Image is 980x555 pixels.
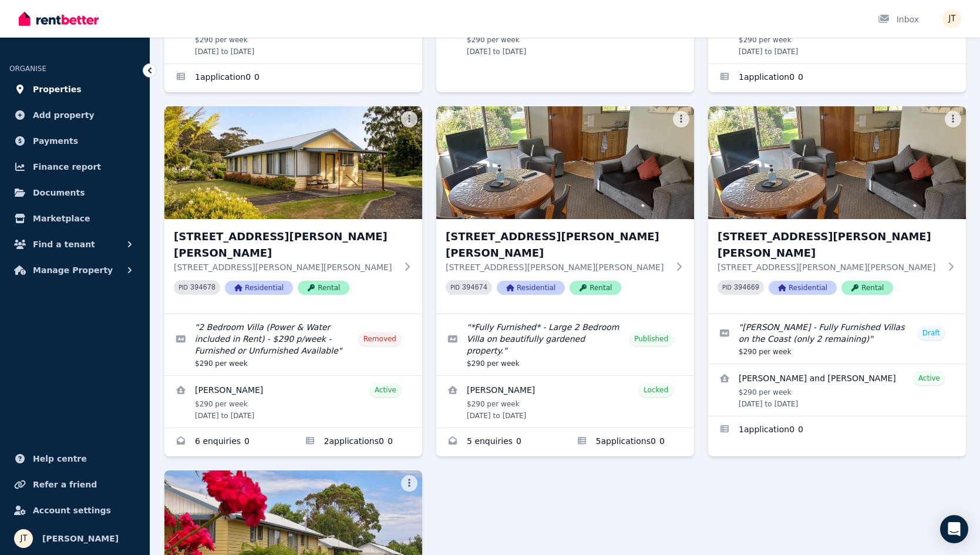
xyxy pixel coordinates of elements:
img: Jamie Taylor [14,529,33,548]
a: View details for Kineta Tatnell [436,12,694,63]
h3: [STREET_ADDRESS][PERSON_NAME][PERSON_NAME] [718,228,940,261]
span: ORGANISE [9,65,46,73]
a: Applications for 7/21 Andrew St, Strahan [708,416,966,445]
span: Find a tenant [33,237,95,251]
a: View details for Bernice and Aaron Martin [708,364,966,416]
button: More options [945,111,961,127]
button: Find a tenant [9,233,140,256]
a: Applications for 6/21 Andrew St, Strahan [565,428,695,456]
button: More options [673,111,689,127]
span: Residential [497,281,565,295]
a: Edit listing: *Fully Furnished* - Large 2 Bedroom Villa on beautifully gardened property. [436,314,694,375]
small: PID [179,284,188,291]
span: Residential [225,281,293,295]
p: [STREET_ADDRESS][PERSON_NAME][PERSON_NAME] [446,261,668,273]
a: Enquiries for 5/21 Andrew St, Strahan [164,428,294,456]
span: Finance report [33,160,101,174]
a: Enquiries for 6/21 Andrew St, Strahan [436,428,565,456]
small: PID [450,284,460,291]
span: Manage Property [33,263,113,277]
p: [STREET_ADDRESS][PERSON_NAME][PERSON_NAME] [718,261,940,273]
img: 5/21 Andrew St, Strahan [164,106,422,219]
div: Inbox [878,14,919,25]
span: [PERSON_NAME] [42,532,119,546]
a: Applications for 4/21 Andrew St, Strahan [708,64,966,92]
span: Documents [33,186,85,200]
span: Rental [570,281,621,295]
a: 7/21 Andrew St, Strahan[STREET_ADDRESS][PERSON_NAME][PERSON_NAME][STREET_ADDRESS][PERSON_NAME][PE... [708,106,966,314]
img: RentBetter [19,10,99,28]
a: View details for Deborah Purdon [436,376,694,428]
a: View details for Pamela Carroll [164,376,422,428]
span: Rental [298,281,349,295]
a: Edit listing: Sharonlee Villas - Fully Furnished Villas on the Coast (only 2 remaining) [708,314,966,364]
a: Documents [9,181,140,204]
a: 6/21 Andrew St, Strahan[STREET_ADDRESS][PERSON_NAME][PERSON_NAME][STREET_ADDRESS][PERSON_NAME][PE... [436,106,694,314]
a: Applications for 2/21 Andrew St, Strahan [164,64,422,92]
img: 7/21 Andrew St, Strahan [708,106,966,219]
a: Edit listing: 2 Bedroom Villa (Power & Water included in Rent) - $290 p/week - Furnished or Unfur... [164,314,422,375]
img: 6/21 Andrew St, Strahan [436,106,694,219]
a: Help centre [9,447,140,470]
a: Account settings [9,499,140,522]
span: Account settings [33,503,111,517]
button: Manage Property [9,258,140,282]
a: Refer a friend [9,473,140,496]
a: View details for Alexandre Flaschner [164,12,422,63]
div: Open Intercom Messenger [940,515,968,543]
code: 394669 [734,284,759,292]
a: Applications for 5/21 Andrew St, Strahan [294,428,423,456]
span: Residential [769,281,837,295]
button: More options [401,111,417,127]
h3: [STREET_ADDRESS][PERSON_NAME][PERSON_NAME] [446,228,668,261]
h3: [STREET_ADDRESS][PERSON_NAME][PERSON_NAME] [174,228,396,261]
span: Refer a friend [33,477,97,492]
a: View details for Dimity Williams [708,12,966,63]
code: 394674 [462,284,487,292]
a: Payments [9,129,140,153]
a: Finance report [9,155,140,179]
span: Properties [33,82,82,96]
a: Marketplace [9,207,140,230]
p: [STREET_ADDRESS][PERSON_NAME][PERSON_NAME] [174,261,396,273]
a: Add property [9,103,140,127]
a: Properties [9,78,140,101]
img: Jamie Taylor [942,9,961,28]
span: Rental [841,281,893,295]
small: PID [722,284,732,291]
button: More options [401,475,417,492]
span: Marketplace [33,211,90,226]
span: Add property [33,108,95,122]
span: Help centre [33,452,87,466]
a: 5/21 Andrew St, Strahan[STREET_ADDRESS][PERSON_NAME][PERSON_NAME][STREET_ADDRESS][PERSON_NAME][PE... [164,106,422,314]
span: Payments [33,134,78,148]
code: 394678 [190,284,215,292]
